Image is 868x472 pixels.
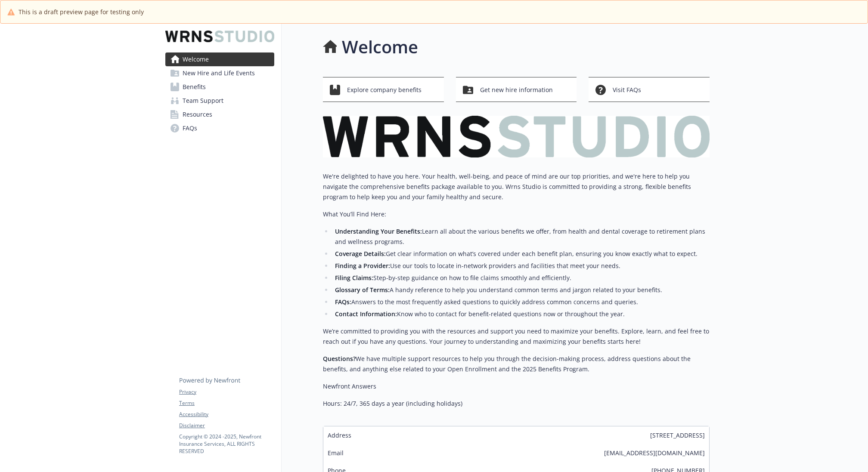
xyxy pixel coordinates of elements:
[323,209,710,219] p: What You’ll Find Here:
[332,309,710,319] li: Know who to contact for benefit-related questions now or throughout the year.
[179,388,274,396] a: Privacy
[335,274,373,282] strong: Filing Claims:
[165,108,274,121] a: Resources
[604,448,705,457] span: [EMAIL_ADDRESS][DOMAIN_NAME]
[183,66,255,80] span: New Hire and Life Events
[332,261,710,271] li: Use our tools to locate in-network providers and facilities that meet your needs.
[335,262,390,270] strong: Finding a Provider:
[165,80,274,94] a: Benefits
[589,77,710,102] button: Visit FAQs
[456,77,577,102] button: Get new hire information
[19,7,144,16] span: This is a draft preview page for testing only
[183,52,209,66] span: Welcome
[165,66,274,80] a: New Hire and Life Events
[323,355,356,363] strong: Questions?
[183,121,197,135] span: FAQs
[165,52,274,66] a: Welcome
[323,398,710,409] p: Hours: 24/7, 365 days a year (including holidays)​
[342,34,418,60] h1: Welcome
[323,326,710,347] p: We’re committed to providing you with the resources and support you need to maximize your benefit...
[323,116,710,157] img: overview page banner
[323,354,710,374] p: We have multiple support resources to help you through the decision-making process, address quest...
[335,310,397,318] strong: Contact Information:
[165,121,274,135] a: FAQs
[179,433,274,455] p: Copyright © 2024 - 2025 , Newfront Insurance Services, ALL RIGHTS RESERVED
[332,273,710,283] li: Step-by-step guidance on how to file claims smoothly and efficiently.
[179,410,274,418] a: Accessibility
[347,82,422,98] span: Explore company benefits
[183,94,223,108] span: Team Support
[179,422,274,429] a: Disclaimer
[183,108,212,121] span: Resources
[335,286,390,294] strong: Glossary of Terms:
[179,399,274,407] a: Terms
[332,297,710,307] li: Answers to the most frequently asked questions to quickly address common concerns and queries.
[183,80,206,94] span: Benefits
[323,381,710,392] p: Newfront Answers
[323,77,444,102] button: Explore company benefits
[328,431,351,440] span: Address
[480,82,553,98] span: Get new hire information
[650,431,705,440] span: [STREET_ADDRESS]
[323,171,710,202] p: We're delighted to have you here. Your health, well-being, and peace of mind are our top prioriti...
[165,94,274,108] a: Team Support
[335,250,386,258] strong: Coverage Details:
[328,448,344,457] span: Email
[335,298,351,306] strong: FAQs:
[613,82,641,98] span: Visit FAQs
[332,226,710,247] li: Learn all about the various benefits we offer, from health and dental coverage to retirement plan...
[332,249,710,259] li: Get clear information on what’s covered under each benefit plan, ensuring you know exactly what t...
[332,285,710,295] li: A handy reference to help you understand common terms and jargon related to your benefits.
[335,227,422,235] strong: Understanding Your Benefits:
